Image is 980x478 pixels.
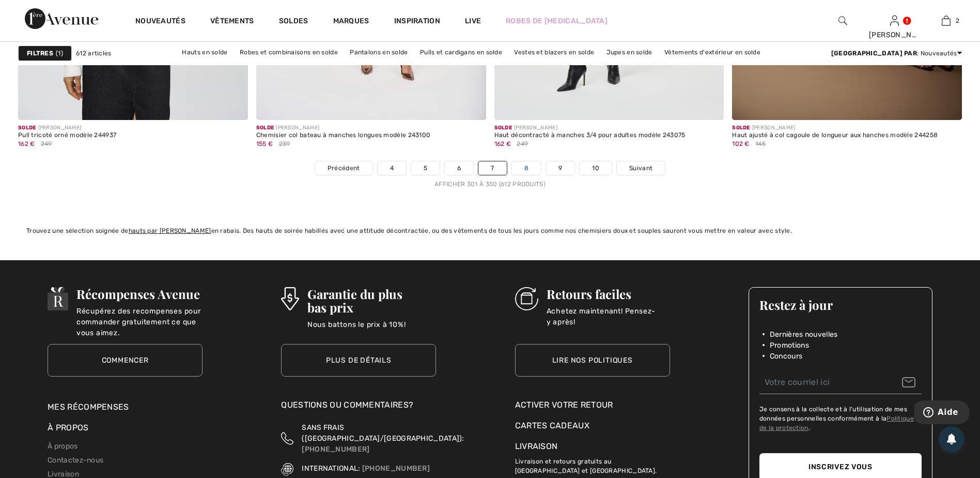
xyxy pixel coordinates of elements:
a: Nouveautés [135,17,185,27]
img: recherche [838,14,847,27]
a: Vêtements d'extérieur en solde [659,46,766,59]
span: 162 € [18,140,35,147]
a: Soldes [279,17,308,27]
a: 5 [411,161,440,175]
img: Garantie du plus bas prix [281,287,299,310]
div: Haut ajusté à col cagoule de longueur aux hanches modèle 244258 [732,132,938,139]
a: Précédent [315,161,372,175]
div: Trouvez une sélection soignée de en rabais. Des hauts de soirée habillés avec une attitude décont... [26,226,954,235]
a: Vestes et blazers en solde [509,46,599,59]
a: Cartes Cadeaux [515,420,670,432]
a: À propos [48,442,77,451]
span: 1 [56,49,63,58]
span: Solde [256,125,274,131]
div: Questions ou commentaires? [281,399,436,416]
label: Je consens à la collecte et à l'utilisation de mes données personnelles conformément à la . [759,405,922,432]
a: 9 [546,161,574,175]
div: [PERSON_NAME] [494,124,686,132]
a: Vêtements [210,17,254,27]
span: 612 articles [76,49,112,58]
a: 4 [378,161,406,175]
p: Achetez maintenant! Pensez-y après! [547,306,670,326]
a: Pantalons en solde [345,46,413,59]
div: Haut décontracté à manches 3/4 pour adultes modèle 243075 [494,132,686,139]
a: [PHONE_NUMBER] [362,464,430,473]
a: 6 [445,161,473,175]
img: Récompenses Avenue [48,287,68,310]
span: Précédent [328,163,360,173]
h3: Récompenses Avenue [76,287,203,301]
a: Mes récompenses [48,402,129,412]
a: Marques [333,17,369,27]
a: Lire nos politiques [515,344,670,377]
a: Se connecter [890,16,899,25]
img: Sans Frais (Canada/EU) [281,422,293,455]
span: Dernières nouvelles [770,329,838,340]
span: 102 € [732,140,750,147]
p: Nous battons le prix à 10%! [307,319,437,340]
a: 2 [921,14,971,27]
span: Promotions [770,340,809,351]
span: SANS FRAIS ([GEOGRAPHIC_DATA]/[GEOGRAPHIC_DATA]): [302,423,464,443]
span: INTERNATIONAL: [302,464,360,473]
div: [PERSON_NAME] [869,29,920,40]
p: Livraison et retours gratuits au [GEOGRAPHIC_DATA] et [GEOGRAPHIC_DATA]. [515,453,670,475]
img: 1ère Avenue [25,8,98,29]
p: Récupérez des recompenses pour commander gratuitement ce que vous aimez. [76,306,203,326]
span: 155 € [256,140,273,147]
a: Contactez-nous [48,456,103,465]
input: Votre courriel ici [759,371,922,394]
nav: Page navigation [18,161,962,189]
a: Hauts en solde [177,46,232,59]
a: 8 [512,161,541,175]
span: 2 [956,16,959,25]
img: International [281,463,293,475]
span: Solde [732,125,750,131]
a: Jupes en solde [601,46,658,59]
a: Commencer [48,344,203,377]
div: [PERSON_NAME] [18,124,116,132]
span: Solde [18,125,36,131]
div: Chemisier col bateau à manches longues modèle 243100 [256,132,431,139]
a: hauts par [PERSON_NAME] [129,227,211,234]
img: Mes infos [890,14,899,27]
span: Suivant [629,163,652,173]
a: Plus de détails [281,344,436,377]
span: Inspiration [394,17,440,27]
span: 239 [279,139,290,148]
a: Robes et combinaisons en solde [235,46,343,59]
strong: Filtres [27,49,53,58]
a: Live [465,16,481,26]
span: 249 [517,139,528,148]
iframe: Ouvre un widget dans lequel vous pouvez trouver plus d’informations [914,400,970,426]
span: Solde [494,125,512,131]
h3: Restez à jour [759,298,922,311]
img: Mon panier [942,14,951,27]
span: Concours [770,351,802,362]
a: 7 [478,161,506,175]
div: : Nouveautés [831,49,962,58]
a: [PHONE_NUMBER] [302,445,369,454]
span: 162 € [494,140,511,147]
div: À propos [48,422,203,439]
a: Activer votre retour [515,399,670,411]
a: Pulls et cardigans en solde [415,46,507,59]
a: Robes de [MEDICAL_DATA] [506,16,608,26]
div: Pull tricoté orné modèle 244937 [18,132,116,139]
h3: Retours faciles [547,287,670,301]
div: [PERSON_NAME] [256,124,431,132]
strong: [GEOGRAPHIC_DATA] par [831,50,917,57]
img: Retours faciles [515,287,538,310]
div: [PERSON_NAME] [732,124,938,132]
div: Afficher 301 à 350 (612 produits) [18,180,962,189]
a: Livraison [515,441,558,451]
span: 249 [41,139,52,148]
span: 145 [755,139,766,148]
a: Suivant [617,161,665,175]
a: 10 [580,161,612,175]
h3: Garantie du plus bas prix [307,287,437,314]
